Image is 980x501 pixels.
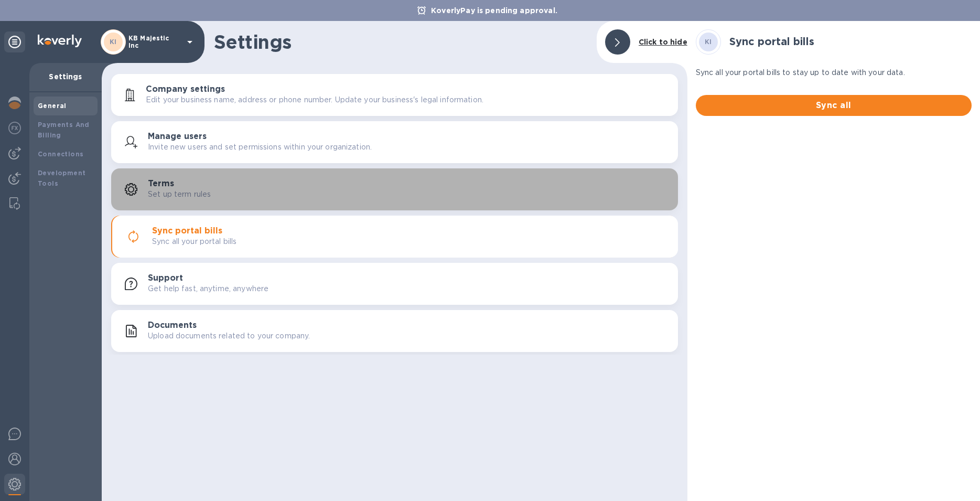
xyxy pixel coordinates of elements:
p: Edit your business name, address or phone number. Update your business's legal information. [146,94,483,105]
img: Logo [38,35,82,47]
p: Sync all your portal bills [152,236,236,247]
b: General [38,102,67,110]
p: Settings [38,71,93,82]
h1: Settings [214,31,588,53]
p: Sync all your portal bills to stay up to date with your data. [696,67,972,78]
p: Get help fast, anytime, anywhere [148,283,268,294]
h3: Terms [148,179,174,189]
b: KI [705,38,712,46]
h3: Documents [148,321,197,331]
p: KB Majestic Inc [128,35,181,49]
div: Unpin categories [4,31,25,52]
button: Manage usersInvite new users and set permissions within your organization. [111,121,678,163]
button: SupportGet help fast, anytime, anywhere [111,263,678,305]
b: Development Tools [38,169,85,187]
button: Sync portal billsSync all your portal bills [111,216,678,258]
button: TermsSet up term rules [111,168,678,210]
b: Click to hide [639,38,687,46]
h3: Support [148,273,183,283]
h3: Company settings [146,84,225,94]
p: Invite new users and set permissions within your organization. [148,142,372,153]
img: Foreign exchange [8,122,21,134]
h3: Manage users [148,132,207,142]
b: KI [110,38,117,46]
h3: Sync portal bills [729,36,814,48]
h3: Sync portal bills [152,226,222,236]
button: Sync all [696,95,972,116]
iframe: Chat Widget [745,79,980,501]
span: Sync all [704,99,963,112]
p: KoverlyPay is pending approval. [426,5,563,16]
button: DocumentsUpload documents related to your company. [111,310,678,352]
b: Payments And Billing [38,121,90,139]
b: Connections [38,150,83,158]
p: Upload documents related to your company. [148,331,310,342]
p: Set up term rules [148,189,211,200]
button: Company settingsEdit your business name, address or phone number. Update your business's legal in... [111,74,678,116]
